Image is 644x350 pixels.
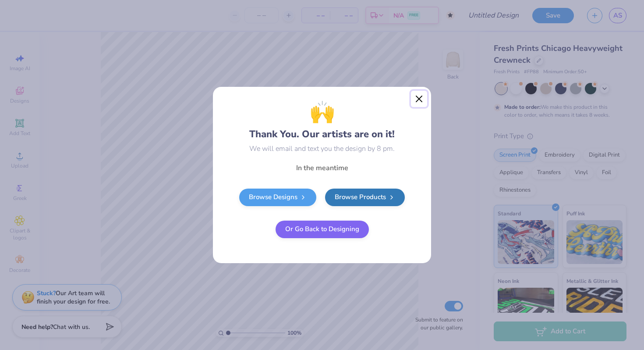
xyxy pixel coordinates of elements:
span: In the meantime [296,163,348,173]
button: Or Go Back to Designing [276,221,369,238]
a: Browse Designs [239,189,316,206]
a: Browse Products [325,189,405,206]
button: Close [411,91,428,107]
span: 🙌 [310,97,335,127]
div: We will email and text you the design by 8 pm. [249,143,395,154]
div: Thank You. Our artists are on it! [249,97,395,142]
